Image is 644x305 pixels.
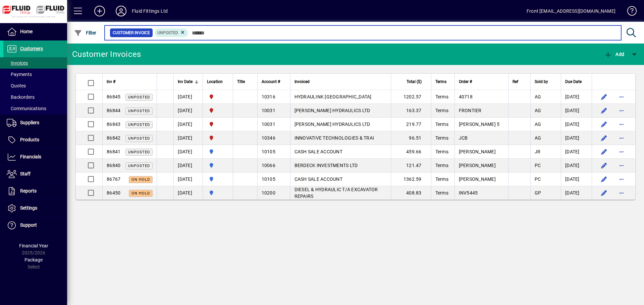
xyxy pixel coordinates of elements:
span: INNOVATIVE TECHNOLOGIES & TRAI [294,135,374,141]
span: 86844 [107,108,120,113]
span: Terms [435,149,448,154]
span: 86767 [107,176,120,182]
td: 96.51 [391,131,431,145]
td: 459.66 [391,145,431,159]
td: 1202.57 [391,90,431,104]
span: HYDRAULINK [GEOGRAPHIC_DATA] [294,94,372,99]
span: 10200 [262,190,275,196]
span: Customers [20,46,43,51]
td: [DATE] [561,145,592,159]
td: [DATE] [173,104,203,118]
span: Unposted [157,30,178,35]
span: Unposted [128,109,150,113]
span: Backorders [7,94,35,100]
span: FRONTIER [459,108,482,113]
button: Edit [599,187,609,198]
a: Financials [3,149,67,165]
a: Knowledge Base [622,1,636,23]
td: [DATE] [561,104,592,118]
span: Ref [513,78,518,85]
a: Invoices [3,57,67,69]
span: Quotes [7,83,26,88]
span: Support [20,222,37,228]
span: AUCKLAND [207,148,229,155]
span: Reports [20,188,37,194]
span: JCB [459,135,468,141]
td: [DATE] [561,90,592,104]
span: 10031 [262,108,275,113]
div: Sold by [535,78,557,85]
button: Edit [599,105,609,116]
div: Inv Date [178,78,199,85]
span: AG [535,108,541,113]
td: [DATE] [561,186,592,200]
span: 86843 [107,122,120,127]
span: Terms [435,78,446,85]
span: AUCKLAND [207,162,229,169]
span: Inv # [107,78,115,85]
span: Unposted [128,123,150,127]
span: FLUID FITTINGS CHRISTCHURCH [207,134,229,142]
div: Invoiced [294,78,387,85]
td: [DATE] [561,159,592,172]
button: More options [616,187,627,198]
span: CASH SALE ACCOUNT [294,149,342,154]
span: On hold [131,191,150,196]
a: Home [3,23,67,40]
td: 121.47 [391,159,431,172]
span: [PERSON_NAME] HYDRAULICS LTD [294,122,370,127]
span: Customer Invoice [113,29,150,36]
span: 40718 [459,94,473,99]
span: FLUID FITTINGS CHRISTCHURCH [207,107,229,114]
td: [DATE] [561,131,592,145]
span: Order # [459,78,472,85]
span: Title [237,78,245,85]
div: Front [EMAIL_ADDRESS][DOMAIN_NAME] [527,6,615,16]
span: Unposted [128,150,150,154]
td: 1362.59 [391,172,431,186]
span: 10066 [262,163,275,168]
td: [DATE] [173,186,203,200]
td: [DATE] [173,118,203,131]
button: Edit [599,174,609,184]
span: DIESEL & HYDRAULIC T/A EXCAVATOR REPAIRS [294,187,378,199]
div: Account # [262,78,286,85]
span: BERDECK INVESTMENTS LTD [294,163,358,168]
span: FLUID FITTINGS CHRISTCHURCH [207,93,229,100]
span: [PERSON_NAME] [459,149,496,154]
span: Unposted [128,136,150,141]
span: AUCKLAND [207,189,229,197]
div: Title [237,78,253,85]
td: [DATE] [561,172,592,186]
td: [DATE] [173,90,203,104]
a: Suppliers [3,115,67,131]
td: [DATE] [561,118,592,131]
td: [DATE] [173,145,203,159]
button: More options [616,160,627,171]
span: 86841 [107,149,120,154]
button: More options [616,174,627,184]
span: On hold [131,177,150,182]
span: 86842 [107,135,120,141]
span: Staff [20,171,31,176]
a: Backorders [3,91,67,103]
td: [DATE] [173,172,203,186]
span: 10031 [262,122,275,127]
span: INV5445 [459,190,478,196]
span: Financials [20,154,41,159]
span: Add [604,52,624,57]
span: Communications [7,106,46,111]
span: Total ($) [407,78,422,85]
a: Payments [3,69,67,80]
span: Home [20,29,33,34]
span: JR [535,149,541,154]
div: Fluid Fittings Ltd [132,6,168,16]
a: Settings [3,200,67,217]
span: Inv Date [178,78,193,85]
span: [PERSON_NAME] [459,163,496,168]
a: Quotes [3,80,67,91]
span: Terms [435,122,448,127]
span: [PERSON_NAME] [459,176,496,182]
button: More options [616,133,627,143]
button: More options [616,91,627,102]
